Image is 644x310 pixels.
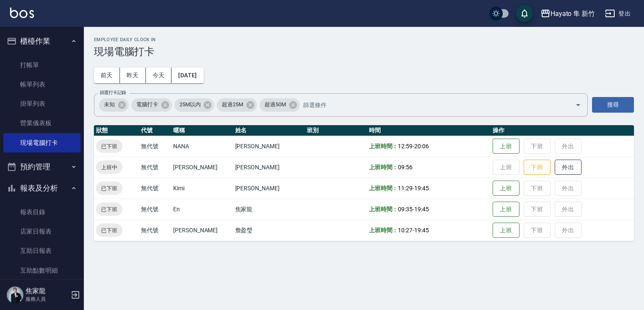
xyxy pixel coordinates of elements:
[493,223,519,238] button: 上班
[26,287,68,295] h5: 焦家龍
[94,46,634,58] h3: 現場電腦打卡
[398,164,413,171] span: 09:56
[305,125,367,136] th: 班別
[369,185,398,192] b: 上班時間：
[301,97,561,112] input: 篩選條件
[171,125,233,136] th: 暱稱
[171,220,233,241] td: [PERSON_NAME]
[217,98,257,112] div: 超過25M
[233,125,305,136] th: 姓名
[131,98,172,112] div: 電腦打卡
[233,220,305,241] td: 詹盈瑩
[233,199,305,220] td: 焦家龍
[555,160,582,175] button: 外出
[3,113,80,133] a: 營業儀表板
[7,286,23,303] img: Person
[571,98,585,112] button: Open
[3,156,80,178] button: 預約管理
[3,133,80,152] a: 現場電腦打卡
[26,295,68,303] p: 服務人員
[493,139,519,154] button: 上班
[174,98,215,112] div: 25M以內
[369,206,398,213] b: 上班時間：
[524,160,551,175] button: 下班
[493,181,519,196] button: 上班
[537,5,598,22] button: Hayato 隼 新竹
[139,220,171,241] td: 無代號
[171,199,233,220] td: En
[139,178,171,199] td: 無代號
[233,136,305,157] td: [PERSON_NAME]
[139,125,171,136] th: 代號
[602,6,634,21] button: 登出
[398,185,413,192] span: 11:29
[3,241,80,260] a: 互助日報表
[139,136,171,157] td: 無代號
[3,202,80,222] a: 報表目錄
[367,136,491,157] td: -
[493,202,519,217] button: 上班
[367,178,491,199] td: -
[96,184,122,193] span: 已下班
[369,143,398,150] b: 上班時間：
[171,68,203,83] button: [DATE]
[233,178,305,199] td: [PERSON_NAME]
[516,5,533,22] button: save
[96,205,122,214] span: 已下班
[369,227,398,234] b: 上班時間：
[369,164,398,171] b: 上班時間：
[414,185,429,192] span: 19:45
[398,227,413,234] span: 10:27
[398,143,413,150] span: 12:59
[398,206,413,213] span: 09:35
[99,100,120,109] span: 未知
[96,142,122,151] span: 已下班
[171,136,233,157] td: NANA
[94,68,120,83] button: 前天
[146,68,172,83] button: 今天
[99,98,129,112] div: 未知
[217,100,248,109] span: 超過25M
[3,222,80,241] a: 店家日報表
[96,163,122,172] span: 上班中
[551,8,595,19] div: Hayato 隼 新竹
[3,55,80,75] a: 打帳單
[367,199,491,220] td: -
[171,157,233,178] td: [PERSON_NAME]
[260,98,300,112] div: 超過50M
[94,37,634,42] h2: Employee Daily Clock In
[120,68,146,83] button: 昨天
[3,177,80,199] button: 報表及分析
[260,100,291,109] span: 超過50M
[414,143,429,150] span: 20:06
[3,75,80,94] a: 帳單列表
[233,157,305,178] td: [PERSON_NAME]
[367,220,491,241] td: -
[3,30,80,52] button: 櫃檯作業
[139,157,171,178] td: 無代號
[96,226,122,235] span: 已下班
[100,89,126,96] label: 篩選打卡記錄
[414,227,429,234] span: 19:45
[139,199,171,220] td: 無代號
[592,97,634,113] button: 搜尋
[131,100,163,109] span: 電腦打卡
[414,206,429,213] span: 19:45
[3,261,80,280] a: 互助點數明細
[10,8,34,18] img: Logo
[94,125,139,136] th: 狀態
[171,178,233,199] td: Kimi
[491,125,634,136] th: 操作
[174,100,206,109] span: 25M以內
[367,125,491,136] th: 時間
[3,94,80,113] a: 掛單列表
